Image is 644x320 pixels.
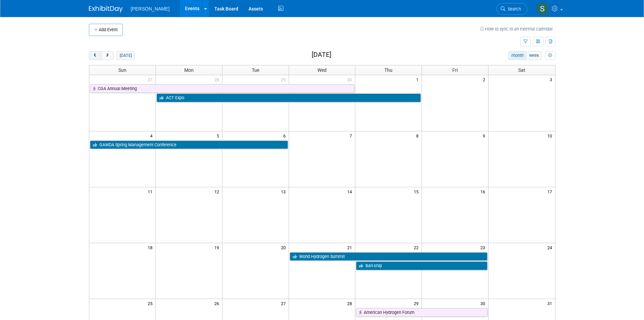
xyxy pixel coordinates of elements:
span: [PERSON_NAME] [131,6,170,12]
button: prev [89,51,101,60]
i: Personalize Calendar [548,54,552,58]
span: 11 [147,187,156,196]
img: ExhibitDay [89,6,123,13]
span: 29 [413,299,422,307]
span: 9 [482,131,488,140]
span: Wed [317,67,327,73]
button: myCustomButton [545,51,555,60]
span: 14 [347,187,355,196]
a: Search [496,3,527,15]
button: next [101,51,114,60]
span: 15 [413,187,422,196]
span: 16 [480,187,488,196]
span: 8 [415,131,422,140]
span: 28 [347,299,355,307]
span: 21 [347,243,355,252]
span: 28 [214,75,222,84]
span: 27 [147,75,156,84]
span: 10 [547,131,555,140]
span: 30 [480,299,488,307]
span: 1 [415,75,422,84]
a: GAWDA Spring Management Conference [90,141,288,149]
span: 13 [280,187,289,196]
button: week [526,51,542,60]
span: 24 [547,243,555,252]
img: Skye Tuinei [536,2,549,15]
span: Fri [452,67,458,73]
span: Sun [118,67,126,73]
span: 31 [547,299,555,307]
h2: [DATE] [312,51,331,59]
span: 30 [347,75,355,84]
span: 26 [214,299,222,307]
span: Search [505,6,521,12]
button: month [508,51,526,60]
span: 18 [147,243,156,252]
span: 3 [549,75,555,84]
span: 4 [149,131,156,140]
span: 2 [482,75,488,84]
a: CGA Annual Meeting [90,84,355,93]
button: Add Event [89,24,123,36]
a: ACT Expo [157,93,421,102]
span: 5 [216,131,222,140]
a: Bari-ship [356,261,487,270]
span: 20 [280,243,289,252]
span: Thu [384,67,392,73]
span: 25 [147,299,156,307]
span: 23 [480,243,488,252]
a: How to sync to an external calendar... [480,26,555,31]
span: 22 [413,243,422,252]
a: American Hydrogen Forum [356,308,487,317]
a: World Hydrogen Summit [290,252,488,261]
span: 19 [214,243,222,252]
span: Sat [518,67,525,73]
span: 7 [349,131,355,140]
span: 27 [280,299,289,307]
span: 29 [280,75,289,84]
button: [DATE] [117,51,135,60]
span: 6 [283,131,289,140]
span: Mon [184,67,194,73]
span: 17 [547,187,555,196]
span: 12 [214,187,222,196]
span: Tue [252,67,259,73]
